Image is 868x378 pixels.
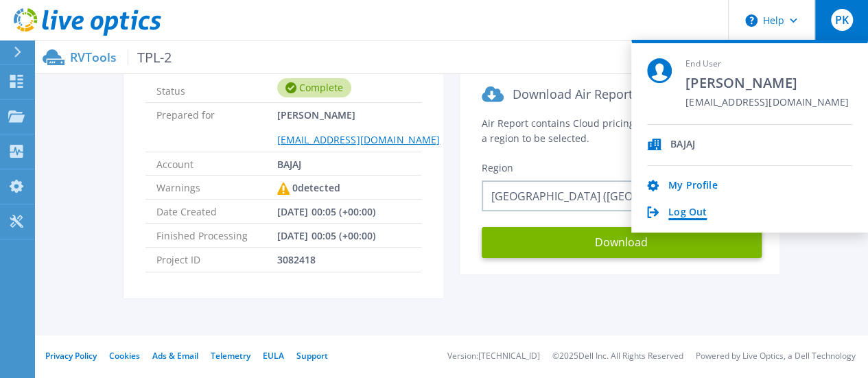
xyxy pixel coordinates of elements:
[263,350,284,362] a: EULA
[277,200,376,223] span: [DATE] 00:05 (+00:00)
[277,152,302,175] span: BAJAJ
[45,350,97,362] a: Privacy Policy
[668,206,707,220] a: Log Out
[512,86,632,102] span: Download Air Report
[128,49,172,65] span: TPL-2
[685,58,849,70] span: End User
[552,352,683,361] li: © 2025 Dell Inc. All Rights Reserved
[156,176,277,199] span: Warnings
[70,49,172,65] p: RVTools
[156,200,277,223] span: Date Created
[668,180,717,193] a: My Profile
[296,350,328,362] a: Support
[109,350,140,362] a: Cookies
[685,74,849,93] span: [PERSON_NAME]
[277,248,316,271] span: 3082418
[156,103,277,151] span: Prepared for
[482,117,755,145] span: Air Report contains Cloud pricing information that requires a region to be selected.
[156,248,277,271] span: Project ID
[277,176,340,200] div: 0 detected
[277,133,441,146] a: [EMAIL_ADDRESS][DOMAIN_NAME]
[482,180,762,211] div: [GEOGRAPHIC_DATA] ([GEOGRAPHIC_DATA])
[277,103,441,151] span: [PERSON_NAME]
[834,14,848,25] span: PK
[482,161,513,174] span: Region
[152,350,198,362] a: Ads & Email
[482,227,762,258] button: Download
[696,352,856,361] li: Powered by Live Optics, a Dell Technology
[685,97,849,110] span: [EMAIL_ADDRESS][DOMAIN_NAME]
[277,78,351,97] div: Complete
[447,352,540,361] li: Version: [TECHNICAL_ID]
[156,79,277,97] span: Status
[156,152,277,175] span: Account
[670,139,695,152] p: BAJAJ
[211,350,250,362] a: Telemetry
[156,224,277,247] span: Finished Processing
[277,224,376,247] span: [DATE] 00:05 (+00:00)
